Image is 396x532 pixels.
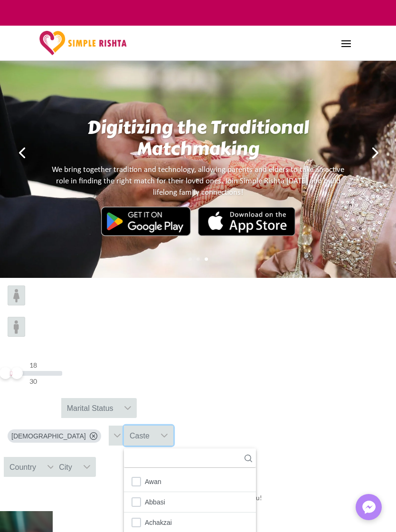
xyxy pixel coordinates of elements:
[124,472,256,492] li: Awan
[53,457,78,477] div: City
[11,431,86,441] span: [DEMOGRAPHIC_DATA]
[124,426,155,446] div: Caste
[52,117,345,164] h1: Digitizing the Traditional Matchmaking
[197,257,200,261] a: 2
[52,164,345,240] : We bring together tradition and technology, allowing parents and elders to take an active role in...
[359,498,378,517] img: Messenger
[61,398,119,418] div: Marital Status
[205,257,208,261] a: 3
[4,376,62,387] div: 30
[4,360,62,371] div: 18
[145,496,165,508] span: Abbasi
[145,516,172,529] span: Achakzai
[124,492,256,513] li: Abbasi
[101,207,191,236] img: Google Play
[4,457,42,477] div: Country
[145,475,161,488] span: Awan
[189,257,192,261] a: 1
